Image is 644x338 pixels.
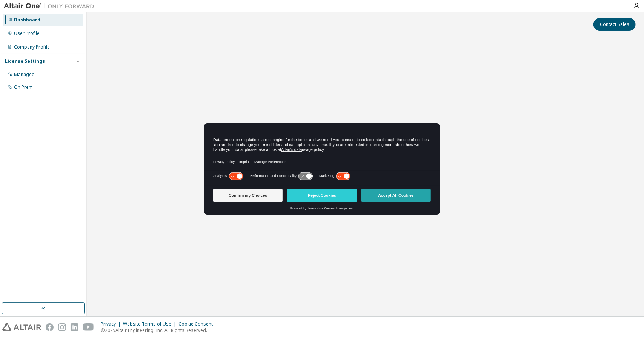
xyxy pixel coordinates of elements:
[14,44,50,50] div: Company Profile
[58,323,66,331] img: instagram.svg
[5,58,45,64] div: License Settings
[83,323,94,331] img: youtube.svg
[46,323,54,331] img: facebook.svg
[71,323,78,331] img: linkedin.svg
[2,323,41,331] img: altair_logo.svg
[123,321,178,327] div: Website Terms of Use
[593,18,636,31] button: Contact Sales
[101,327,217,333] p: © 2025 Altair Engineering, Inc. All Rights Reserved.
[14,30,40,37] div: User Profile
[101,321,123,327] div: Privacy
[4,2,98,10] img: Altair One
[14,84,33,90] div: On Prem
[178,321,217,327] div: Cookie Consent
[14,72,35,78] div: Managed
[14,17,40,23] div: Dashboard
